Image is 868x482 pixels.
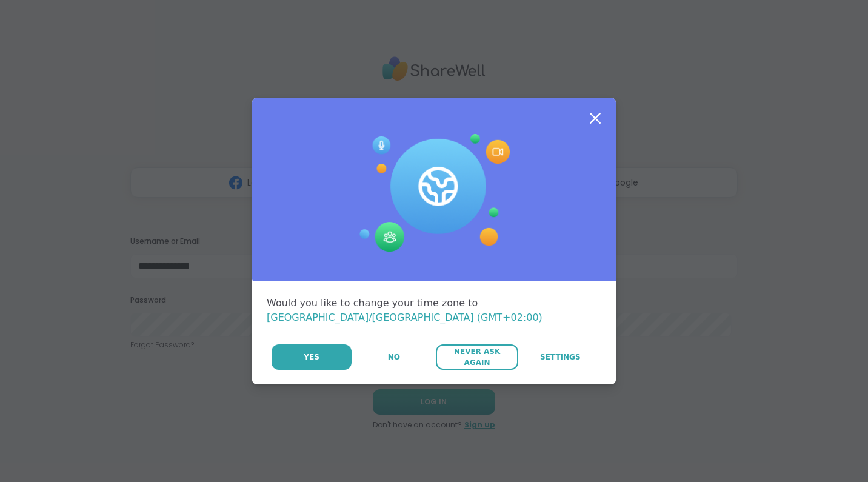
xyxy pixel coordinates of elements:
[358,134,510,253] img: Session Experience
[388,352,400,363] span: No
[519,344,601,370] a: Settings
[442,346,512,368] span: Never Ask Again
[540,352,581,363] span: Settings
[353,344,435,370] button: No
[267,296,601,325] div: Would you like to change your time zone to
[436,344,518,370] button: Never Ask Again
[304,352,319,363] span: Yes
[272,344,352,370] button: Yes
[267,312,542,323] span: [GEOGRAPHIC_DATA]/[GEOGRAPHIC_DATA] (GMT+02:00)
